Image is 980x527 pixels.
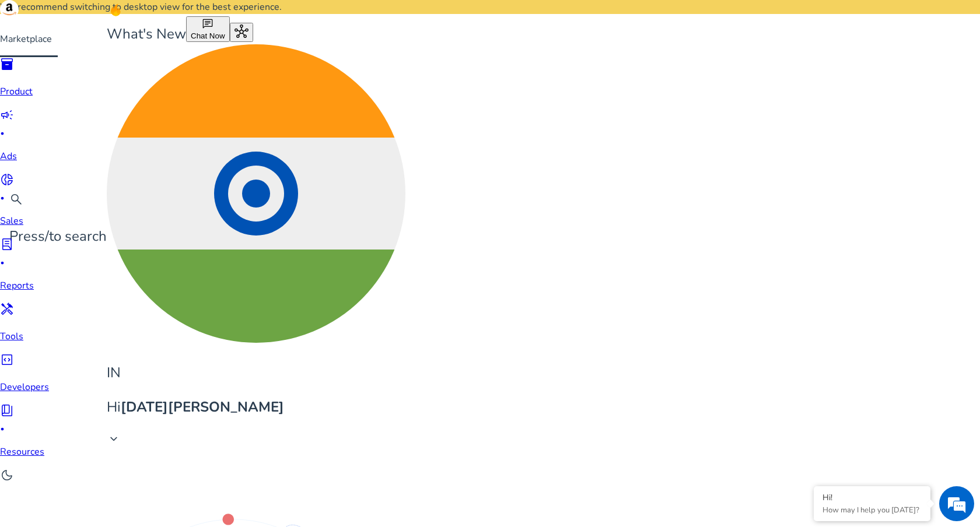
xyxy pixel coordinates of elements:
span: Chat Now [191,31,225,40]
button: hub [230,23,253,42]
b: [DATE][PERSON_NAME] [121,398,284,416]
img: in.svg [107,44,405,343]
button: chatChat Now [186,16,230,42]
span: chat [202,18,213,30]
span: keyboard_arrow_down [107,432,121,446]
p: Press to search [9,226,107,247]
p: How may I help you today? [822,505,922,515]
div: Hi! [822,492,922,503]
p: IN [107,363,405,383]
p: Hi [107,397,405,417]
span: What's New [107,24,186,43]
span: hub [235,24,249,38]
